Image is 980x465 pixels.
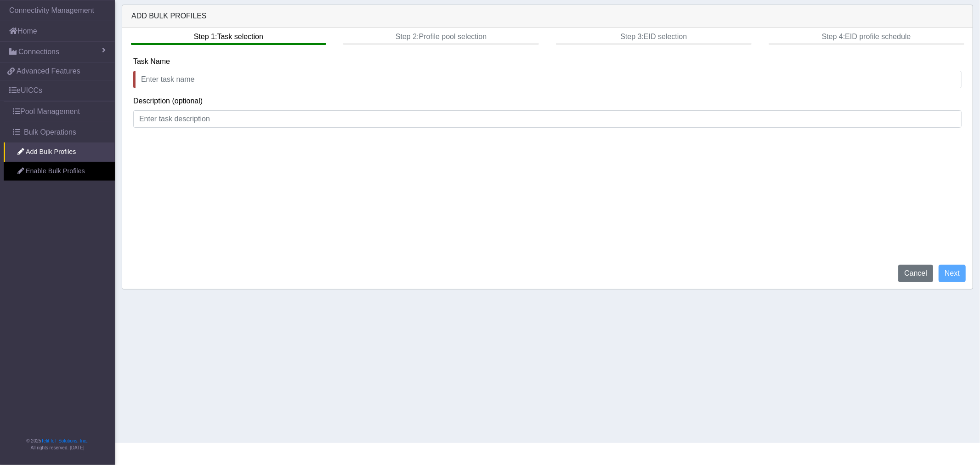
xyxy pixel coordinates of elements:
button: Next [939,265,966,282]
input: Enter task description [133,110,962,128]
a: Enable Bulk Profiles [4,162,115,181]
button: Cancel [898,265,933,282]
input: Enter task name [133,71,962,88]
div: Add Bulk Profiles [122,5,973,28]
span: Connections [18,46,59,57]
span: Advanced Features [17,66,80,77]
a: Pool Management [4,102,115,122]
a: Bulk Operations [4,122,115,142]
btn: Step 1: Task selection [131,28,327,45]
a: Add Bulk Profiles [4,142,115,162]
label: Description (optional) [133,96,203,107]
label: Task Name [133,56,170,67]
a: Telit IoT Solutions, Inc. [41,438,87,443]
span: Bulk Operations [24,127,76,138]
